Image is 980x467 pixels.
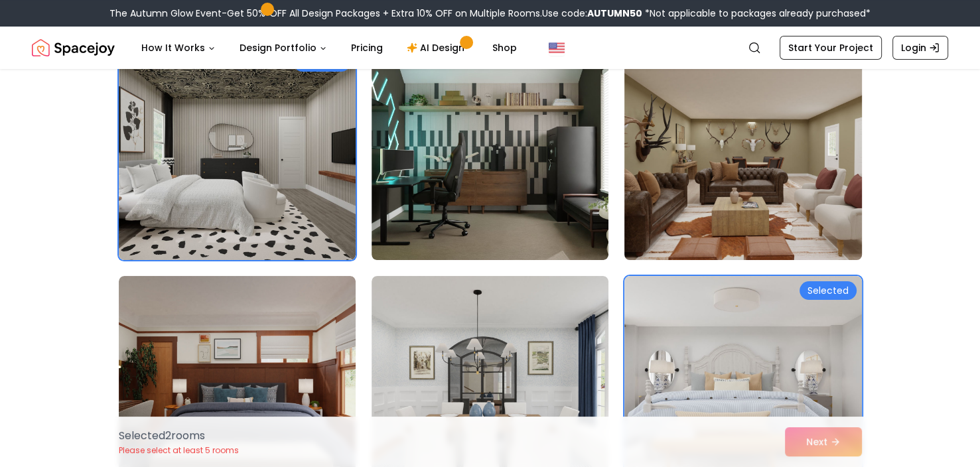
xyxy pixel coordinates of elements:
[780,36,882,60] a: Start Your Project
[482,34,527,61] a: Shop
[892,36,948,60] a: Login
[131,34,226,61] button: How It Works
[119,445,239,456] p: Please select at least 5 rooms
[131,34,527,61] nav: Main
[109,7,871,20] div: The Autumn Glow Event-Get 50% OFF All Design Packages + Extra 10% OFF on Multiple Rooms.
[119,48,356,260] img: Room room-1
[32,27,948,69] nav: Global
[372,48,608,260] img: Room room-2
[587,7,642,20] b: AUTUMN50
[542,7,642,20] span: Use code:
[549,40,565,56] img: United States
[800,281,857,300] div: Selected
[618,42,867,265] img: Room room-3
[229,34,338,61] button: Design Portfolio
[32,34,115,61] a: Spacejoy
[119,428,239,444] p: Selected 2 room s
[396,34,479,61] a: AI Design
[32,34,115,61] img: Spacejoy Logo
[642,7,871,20] span: *Not applicable to packages already purchased*
[340,34,393,61] a: Pricing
